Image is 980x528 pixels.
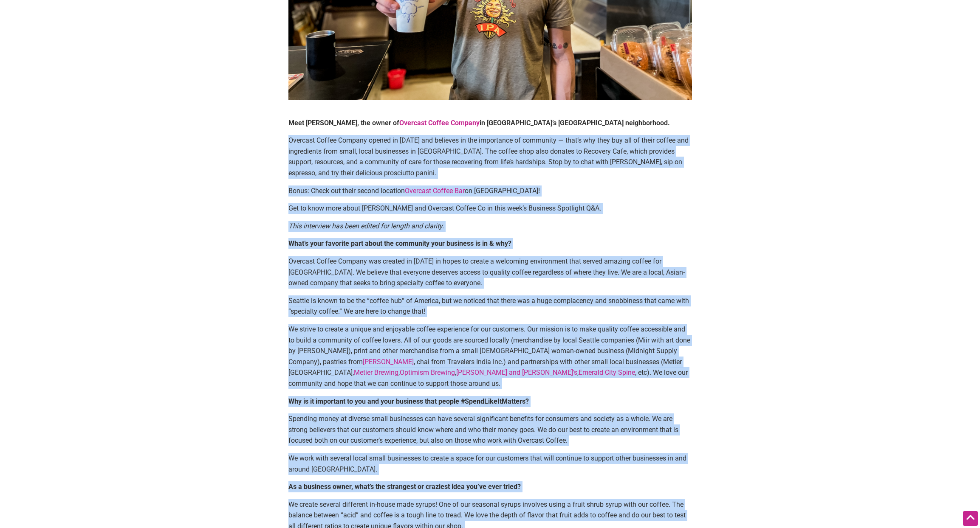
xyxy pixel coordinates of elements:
div: Scroll Back to Top [963,511,978,526]
strong: in [GEOGRAPHIC_DATA]’s [GEOGRAPHIC_DATA] neighborhood. [480,119,670,127]
em: This interview has been edited for length and clarity. [288,222,444,230]
strong: Why is it important to you and your business that people #SpendLikeItMatters? [288,397,529,405]
p: Seattle is known to be the “coffee hub” of America, but we noticed that there was a huge complace... [288,295,692,317]
p: Spending money at diverse small businesses can have several significant benefits for consumers an... [288,413,692,446]
a: [PERSON_NAME] and [PERSON_NAME]’s [456,368,577,376]
a: Overcast Coffee Bar [405,187,465,195]
strong: Meet [PERSON_NAME], the owner of [288,119,399,127]
a: Overcast Coffee Company [399,119,480,127]
p: Overcast Coffee Company opened in [DATE] and believes in the importance of community — that’s why... [288,135,692,178]
strong: What’s your favorite part about the community your business is in & why? [288,239,511,247]
p: We strive to create a unique and enjoyable coffee experience for our customers. Our mission is to... [288,324,692,389]
a: Metier Brewing [354,368,398,376]
strong: As a business owner, what’s the strangest or craziest idea you’ve ever tried? [288,483,521,491]
a: [PERSON_NAME] [363,358,414,366]
a: Emerald City Spine [579,368,635,376]
p: Get to know more about [PERSON_NAME] and Overcast Coffee Co in this week’s Business Spotlight Q&A. [288,203,692,214]
p: Bonus: Check out their second location on [GEOGRAPHIC_DATA]! [288,185,692,197]
p: Overcast Coffee Company was created in [DATE] in hopes to create a welcoming environment that ser... [288,256,692,289]
p: We work with several local small businesses to create a space for our customers that will continu... [288,453,692,475]
a: Optimism Brewing [400,368,455,376]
